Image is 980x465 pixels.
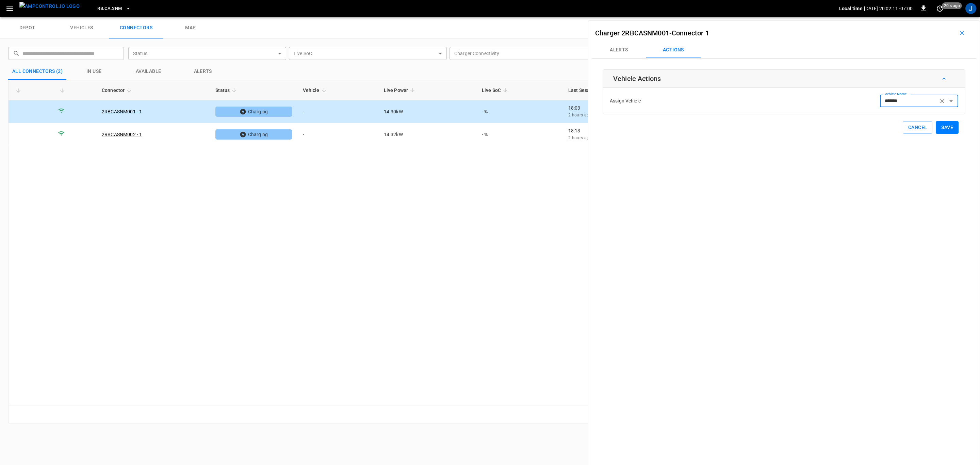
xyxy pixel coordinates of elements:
button: Cancel [903,121,932,134]
div: profile-icon [965,3,976,14]
h6: - [595,28,709,38]
a: 2RBCASNM002 - 1 [102,132,142,137]
td: - [297,123,378,146]
p: Assign Vehicle [610,97,641,105]
span: Live Power [384,86,417,94]
span: Status [215,86,239,94]
div: Charging [215,107,292,117]
a: connectors [109,17,163,39]
span: 2 hours ago [568,113,592,117]
button: Open [946,96,956,106]
td: - % [476,100,563,123]
button: Clear [937,96,947,106]
span: Connector [102,86,133,94]
button: RB.CA.SNM [95,2,133,15]
span: Vehicle [303,86,328,94]
span: Live SoC [482,86,510,94]
button: Available [121,63,176,80]
a: map [163,17,218,39]
p: Local time [839,5,863,12]
span: Last Session Start [568,86,617,94]
button: All Connectors (2) [8,63,67,80]
button: in use [67,63,121,80]
a: 2RBCASNM001 - 1 [102,109,142,114]
td: - % [476,123,563,146]
p: 18:13 [568,127,690,134]
h6: Vehicle Actions [613,73,661,84]
a: vehicles [54,17,109,39]
button: Actions [646,42,701,58]
button: Alerts [176,63,230,80]
span: 2 hours ago [568,135,592,140]
button: Save [936,121,959,134]
label: Vehicle Name [885,92,906,97]
td: 14.30 kW [378,100,476,123]
button: Alerts [592,42,646,58]
a: Connector 1 [672,29,709,37]
div: Charging [215,129,292,140]
span: 20 s ago [942,2,962,9]
p: [DATE] 20:02:11 -07:00 [864,5,913,12]
img: ampcontrol.io logo [19,2,80,11]
span: RB.CA.SNM [97,5,122,13]
p: 18:03 [568,105,690,111]
div: Connectors submenus tabs [592,42,976,58]
td: 14.32 kW [378,123,476,146]
td: - [297,100,378,123]
button: set refresh interval [934,3,945,14]
a: Charger 2RBCASNM001 [595,29,669,37]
